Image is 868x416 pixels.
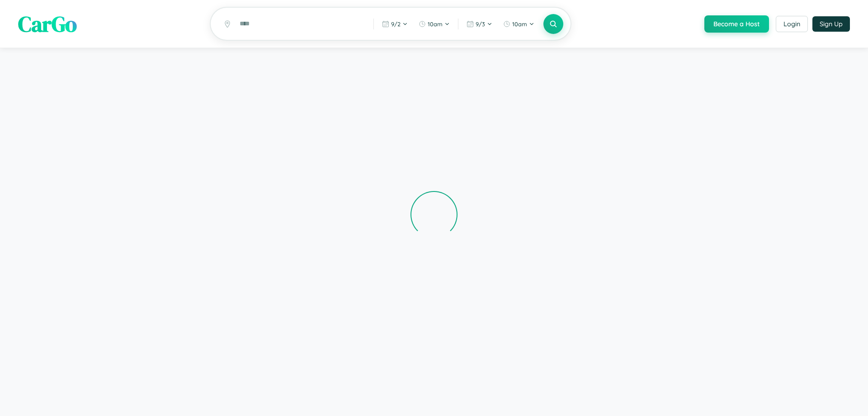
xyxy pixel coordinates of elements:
[499,17,539,31] button: 10am
[18,9,77,39] span: CarGo
[428,20,443,28] span: 10am
[377,17,412,31] button: 9/2
[462,17,497,31] button: 9/3
[776,16,808,32] button: Login
[812,16,850,32] button: Sign Up
[391,20,401,28] span: 9 / 2
[476,20,485,28] span: 9 / 3
[704,15,769,33] button: Become a Host
[414,17,454,31] button: 10am
[512,20,527,28] span: 10am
